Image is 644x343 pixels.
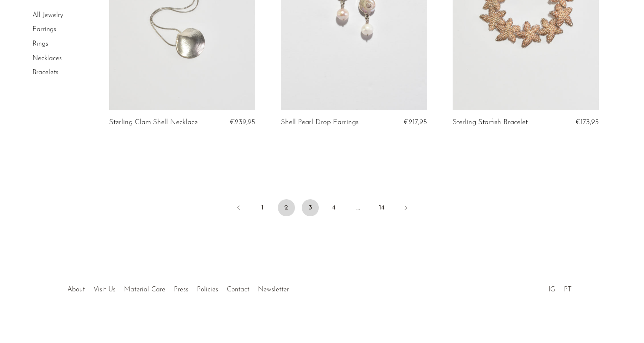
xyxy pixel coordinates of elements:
span: 2 [278,199,295,216]
a: Policies [197,286,218,293]
ul: Social Medias [544,279,576,296]
span: €217,95 [404,119,427,126]
a: 3 [302,199,319,216]
a: Sterling Clam Shell Necklace [109,119,198,126]
a: Earrings [32,26,56,33]
a: All Jewelry [32,12,63,19]
a: Visit Us [93,286,116,293]
a: Previous [230,199,247,218]
a: Necklaces [32,55,62,62]
a: About [67,286,85,293]
a: Sterling Starfish Bracelet [453,119,528,126]
a: IG [549,286,555,293]
a: Shell Pearl Drop Earrings [281,119,358,126]
a: 14 [373,199,390,216]
span: €173,95 [575,119,599,126]
a: Rings [32,41,48,47]
a: 1 [254,199,271,216]
span: €239,95 [230,119,255,126]
a: 4 [326,199,343,216]
a: Material Care [124,286,165,293]
ul: Quick links [63,279,293,296]
a: Next [397,199,414,218]
a: Bracelets [32,69,58,76]
span: … [349,199,367,216]
a: Press [174,286,188,293]
a: Contact [227,286,249,293]
a: PT [564,286,572,293]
